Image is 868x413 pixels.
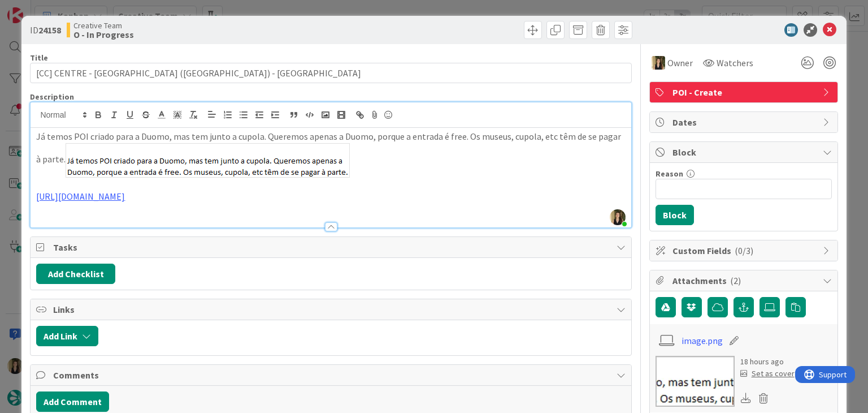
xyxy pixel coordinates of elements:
a: [URL][DOMAIN_NAME] [36,191,125,202]
input: type card name here... [30,63,631,83]
b: 24158 [38,24,61,36]
label: Title [30,53,48,63]
div: Download [740,391,753,406]
button: Add Checklist [36,264,115,284]
img: C71RdmBlZ3pIy3ZfdYSH8iJ9DzqQwlfe.jpg [610,209,626,225]
div: Set as cover [740,368,795,380]
span: Dates [672,115,817,129]
a: image.png [682,334,723,347]
span: Links [53,303,610,316]
label: Reason [656,169,683,179]
span: Support [24,2,51,15]
button: Block [656,205,694,225]
span: ( 0/3 ) [735,245,753,256]
span: Attachments [672,274,817,287]
span: Custom Fields [672,244,817,257]
b: O - In Progress [73,30,134,39]
img: image.png [66,143,350,178]
span: Description [30,92,74,102]
div: 18 hours ago [740,356,795,368]
span: Creative Team [73,21,134,30]
span: Tasks [53,240,610,254]
span: ID [30,23,61,37]
span: POI - Create [672,85,817,99]
span: Comments [53,368,610,382]
span: Block [672,145,817,159]
span: ( 2 ) [730,275,741,286]
p: Já temos POI criado para a Duomo, mas tem junto a cupola. Queremos apenas a Duomo, porque a entra... [36,130,625,178]
img: SP [652,56,665,70]
button: Add Comment [36,392,109,412]
span: Owner [667,56,693,70]
button: Add Link [36,326,98,346]
span: Watchers [717,56,753,70]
